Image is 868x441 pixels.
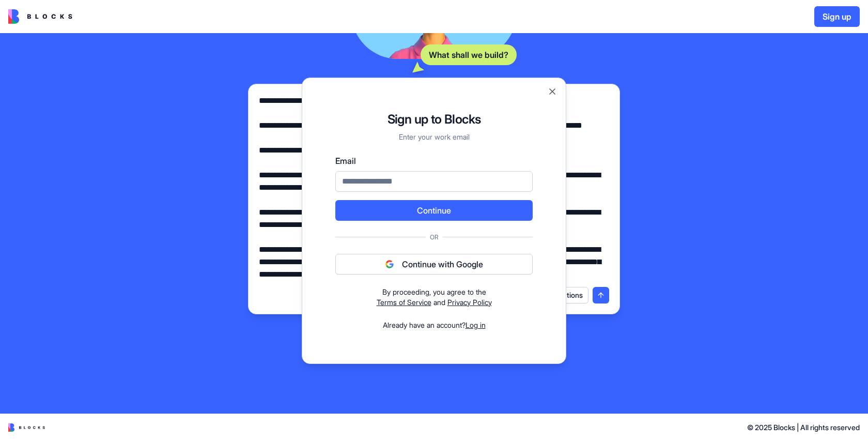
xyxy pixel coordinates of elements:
div: By proceeding, you agree to the [335,287,533,297]
a: Terms of Service [377,298,431,307]
a: Log in [466,321,486,329]
span: Or [426,233,443,241]
div: Already have an account? [335,320,533,330]
h1: Sign up to Blocks [335,111,533,128]
a: Privacy Policy [447,298,492,307]
button: Continue [335,200,533,221]
button: Continue with Google [335,254,533,275]
button: Close [547,86,557,97]
div: and [335,287,533,308]
p: Enter your work email [335,132,533,142]
label: Email [335,155,533,167]
img: google logo [385,260,394,268]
